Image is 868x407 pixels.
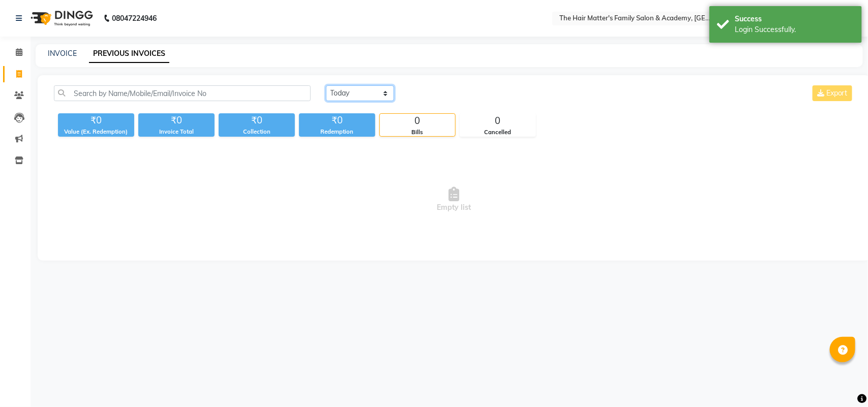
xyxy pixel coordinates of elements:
[299,128,375,136] div: Redemption
[460,114,535,128] div: 0
[138,113,215,128] div: ₹0
[58,113,134,128] div: ₹0
[54,85,311,101] input: Search by Name/Mobile/Email/Invoice No
[112,4,157,33] b: 08047224946
[48,49,77,58] a: INVOICE
[460,128,535,137] div: Cancelled
[380,114,455,128] div: 0
[26,4,96,33] img: logo
[58,128,134,136] div: Value (Ex. Redemption)
[219,128,295,136] div: Collection
[299,113,375,128] div: ₹0
[735,14,854,24] div: Success
[380,128,455,137] div: Bills
[89,45,169,63] a: PREVIOUS INVOICES
[219,113,295,128] div: ₹0
[54,149,854,251] span: Empty list
[138,128,215,136] div: Invoice Total
[735,24,854,35] div: Login Successfully.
